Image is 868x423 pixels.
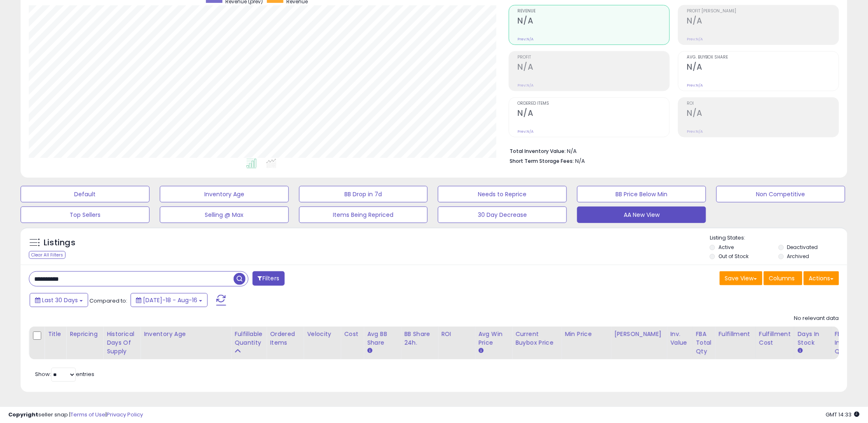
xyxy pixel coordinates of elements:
h2: N/A [687,62,839,73]
label: Out of Stock [718,253,749,260]
small: Prev: N/A [687,129,703,134]
div: ROI [441,330,471,338]
small: Prev: N/A [687,83,703,88]
label: Deactivated [787,244,818,251]
span: Ordered Items [518,101,669,106]
button: [DATE]-18 - Aug-16 [131,293,208,307]
small: Prev: N/A [518,129,534,134]
div: Fulfillable Quantity [234,330,263,347]
button: Filters [253,271,285,286]
span: Profit [518,55,669,60]
h2: N/A [518,62,669,73]
small: Avg BB Share. [367,347,372,355]
b: Short Term Storage Fees: [510,157,574,164]
div: [PERSON_NAME] [614,330,663,338]
div: Inv. value [670,330,689,347]
button: BB Drop in 7d [299,186,428,202]
h5: Listings [44,237,75,249]
button: 30 Day Decrease [438,207,567,223]
button: AA New View [577,207,706,223]
small: Prev: N/A [687,37,703,42]
span: 2025-09-16 14:33 GMT [826,411,860,418]
button: Selling @ Max [160,207,289,223]
button: Items Being Repriced [299,207,428,223]
li: N/A [510,146,833,155]
button: Needs to Reprice [438,186,567,202]
h2: N/A [518,108,669,120]
div: Velocity [307,330,337,338]
button: Actions [804,271,839,285]
div: Avg BB Share [367,330,397,347]
span: Avg. Buybox Share [687,55,839,60]
span: [DATE]-18 - Aug-16 [143,296,197,304]
span: Profit [PERSON_NAME] [687,9,839,14]
div: Clear All Filters [29,251,66,259]
div: Title [48,330,63,338]
div: Inventory Age [144,330,227,338]
span: ROI [687,101,839,106]
label: Archived [787,253,810,260]
div: Current Buybox Price [515,330,558,347]
a: Privacy Policy [107,411,143,418]
div: Cost [344,330,360,338]
small: Prev: N/A [518,83,534,88]
span: Show: entries [35,370,94,378]
div: Fulfillment [718,330,752,338]
button: BB Price Below Min [577,186,706,202]
button: Non Competitive [716,186,845,202]
div: Repricing [70,330,100,338]
h2: N/A [687,16,839,27]
button: Columns [764,271,802,285]
div: FBA Total Qty [696,330,712,356]
div: Days In Stock [798,330,828,347]
a: Terms of Use [70,411,105,418]
div: FBA inbound Qty [835,330,860,356]
button: Save View [720,271,763,285]
span: Last 30 Days [42,296,78,304]
span: Revenue [518,9,669,14]
button: Default [21,186,150,202]
h2: N/A [687,108,839,120]
small: Avg Win Price. [478,347,483,355]
div: Fulfillment Cost [759,330,791,347]
b: Total Inventory Value: [510,148,566,155]
span: Compared to: [89,297,127,305]
label: Active [718,244,734,251]
small: Prev: N/A [518,37,534,42]
div: Min Price [565,330,607,338]
div: Ordered Items [270,330,300,347]
h2: N/A [518,16,669,27]
small: Days In Stock. [798,347,803,355]
span: Columns [769,274,795,282]
div: Avg Win Price [478,330,508,347]
div: No relevant data [794,315,839,322]
div: seller snap | | [8,411,143,419]
div: BB Share 24h. [404,330,434,347]
span: N/A [576,157,585,165]
div: Historical Days Of Supply [107,330,137,356]
button: Last 30 Days [30,293,88,307]
p: Listing States: [710,234,847,242]
button: Top Sellers [21,207,150,223]
strong: Copyright [8,411,38,418]
button: Inventory Age [160,186,289,202]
